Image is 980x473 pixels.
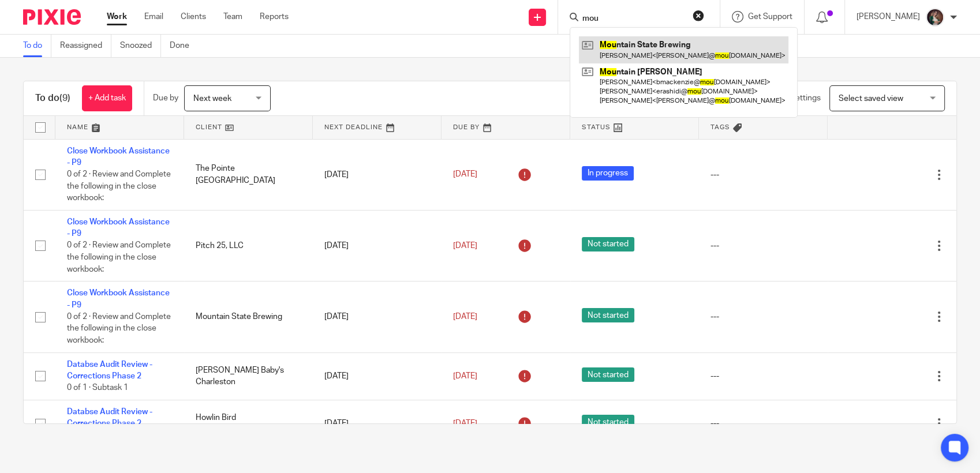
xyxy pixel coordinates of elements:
h1: To do [35,92,70,104]
a: + Add task [82,85,132,111]
a: Clients [181,11,206,22]
a: Team [223,11,242,22]
span: Not started [582,308,634,322]
span: Tags [710,124,730,130]
td: Howlin Bird [GEOGRAPHIC_DATA] [184,400,313,447]
span: [DATE] [453,242,477,250]
a: Close Workbook Assistance - P9 [67,218,170,238]
span: 0 of 1 · Subtask 1 [67,384,128,392]
td: [DATE] [313,352,442,400]
td: [DATE] [313,210,442,281]
input: Search [581,14,685,24]
a: Reports [260,11,289,22]
td: [DATE] [313,281,442,352]
a: Close Workbook Assistance - P9 [67,147,170,167]
span: 0 of 2 · Review and Complete the following in the close workbook: [67,170,171,202]
a: To do [23,35,51,57]
span: [DATE] [453,170,477,178]
td: [DATE] [313,400,442,447]
span: Next week [193,95,231,103]
span: 0 of 2 · Review and Complete the following in the close workbook: [67,313,171,344]
a: Email [144,11,163,22]
span: [DATE] [453,313,477,321]
span: Select saved view [839,95,903,103]
div: --- [710,240,816,251]
p: Due by [153,92,178,104]
a: Work [107,11,127,22]
span: (9) [59,93,70,103]
img: Pixie [23,9,81,25]
a: Done [170,35,198,57]
span: [DATE] [453,419,477,427]
span: Get Support [748,13,792,21]
td: The Pointe [GEOGRAPHIC_DATA] [184,139,313,210]
span: [DATE] [453,372,477,380]
div: --- [710,418,816,429]
td: [PERSON_NAME] Baby's Charleston [184,352,313,400]
span: Not started [582,415,634,429]
div: --- [710,311,816,322]
span: Not started [582,367,634,382]
div: --- [710,370,816,382]
td: [DATE] [313,139,442,210]
td: Pitch 25, LLC [184,210,313,281]
button: Clear [693,10,704,21]
img: Profile%20picture%20JUS.JPG [926,8,944,27]
td: Mountain State Brewing [184,281,313,352]
div: --- [710,169,816,181]
span: In progress [582,166,634,181]
a: Databse Audit Review - Corrections Phase 2 [67,408,152,427]
span: 0 of 2 · Review and Complete the following in the close workbook: [67,242,171,273]
span: Not started [582,237,634,251]
a: Snoozed [120,35,161,57]
a: Reassigned [60,35,111,57]
p: [PERSON_NAME] [856,11,920,22]
a: Close Workbook Assistance - P9 [67,289,170,309]
a: Databse Audit Review - Corrections Phase 2 [67,361,152,380]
